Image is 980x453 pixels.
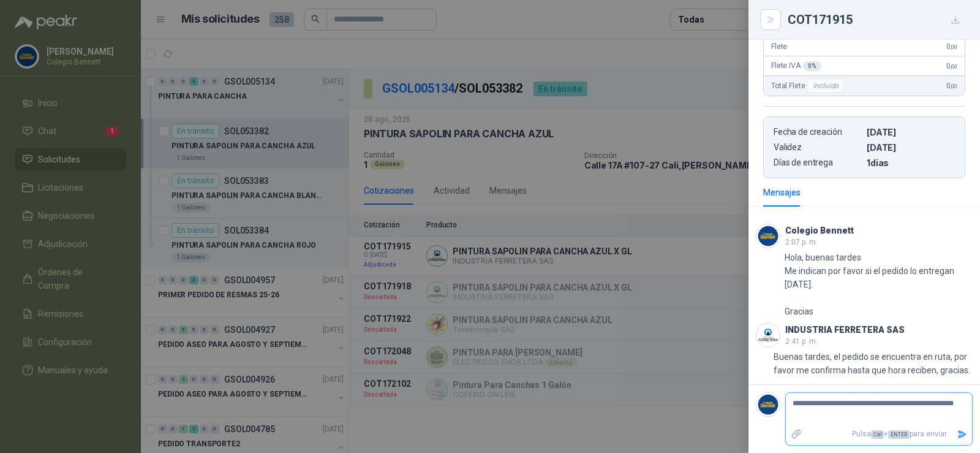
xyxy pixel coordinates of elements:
[785,227,854,234] h3: Colegio Bennett
[774,158,862,168] p: Días de entrega
[763,186,801,199] div: Mensajes
[771,78,846,93] span: Total Flete
[756,393,780,416] img: Company Logo
[807,424,952,445] p: Pulsa + para enviar
[774,127,862,137] p: Fecha de creación
[774,350,973,377] p: Buenas tardes, el pedido se encuentra en ruta, por favor me confirma hasta que hora reciben, grac...
[807,78,844,93] div: Incluido
[803,61,821,71] div: 0 %
[867,127,955,137] p: [DATE]
[952,424,972,445] button: Enviar
[786,424,807,445] label: Adjuntar archivos
[771,61,821,71] span: Flete IVA
[867,158,955,168] p: 1 dias
[946,82,957,90] span: 0
[785,238,818,246] span: 2:07 p. m.
[871,430,884,439] span: Ctrl
[950,63,957,70] span: ,00
[950,83,957,89] span: ,00
[785,327,905,333] h3: INDUSTRIA FERRETERA SAS
[867,142,955,153] p: [DATE]
[950,44,957,50] span: ,00
[888,430,910,439] span: ENTER
[756,224,780,248] img: Company Logo
[763,12,778,27] button: Close
[946,42,957,51] span: 0
[946,62,957,70] span: 0
[785,337,818,346] span: 2:41 p. m.
[756,324,780,347] img: Company Logo
[785,251,973,318] p: Hola, buenas tardes Me indican por favor si el pedido lo entregan [DATE]. Gracias
[771,42,787,51] span: Flete
[788,10,965,29] div: COT171915
[774,142,862,153] p: Validez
